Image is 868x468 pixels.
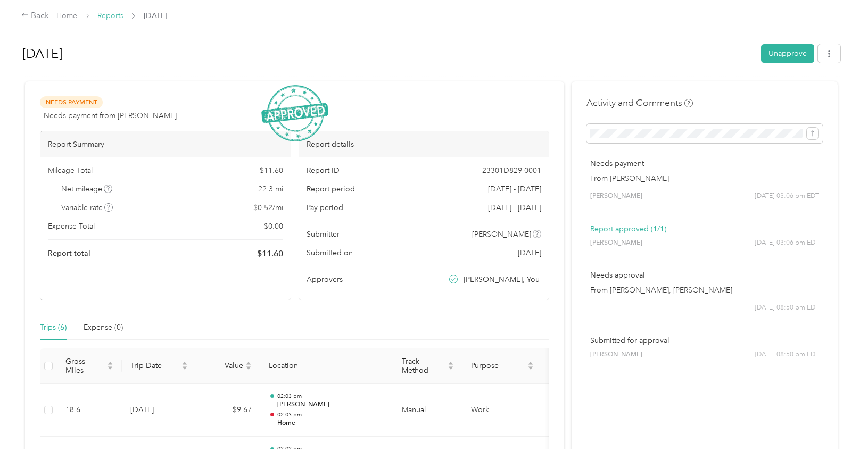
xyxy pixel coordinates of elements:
span: [PERSON_NAME] [472,229,531,240]
span: Report total [48,248,90,259]
span: caret-up [527,360,534,366]
span: $ 11.60 [260,165,283,176]
span: [DATE] [144,10,167,21]
p: Needs payment [590,158,819,169]
th: Value [196,348,260,384]
p: Submitted for approval [590,335,819,346]
span: Needs Payment [40,96,103,108]
span: [PERSON_NAME] [590,238,642,248]
h1: Sep 2025 [22,41,754,66]
span: caret-down [245,365,252,371]
button: Unapprove [761,44,814,63]
p: 02:03 pm [277,411,385,419]
span: caret-up [181,360,188,366]
span: 23301D829-0001 [482,165,541,176]
span: Go to pay period [488,202,541,213]
p: From [PERSON_NAME] [590,173,819,184]
span: [DATE] 08:50 pm EDT [755,350,819,360]
p: Home [277,419,385,428]
span: $ 0.00 [264,221,283,232]
p: 02:03 pm [277,392,385,400]
h4: Activity and Comments [586,96,693,110]
th: Trip Date [122,348,196,384]
span: Report period [307,183,355,195]
span: Gross Miles [65,357,105,375]
span: [PERSON_NAME], You [464,274,540,285]
span: Purpose [471,361,525,370]
span: caret-down [448,365,454,371]
span: Needs payment from [PERSON_NAME] [44,110,177,121]
a: Reports [97,11,123,20]
span: Value [205,361,243,370]
span: caret-up [245,360,252,366]
p: Report approved (1/1) [590,223,819,235]
td: $9.67 [196,384,260,437]
span: Submitter [307,229,340,240]
span: Expense Total [48,221,95,232]
p: 02:02 pm [277,445,385,453]
th: Purpose [462,348,542,384]
span: Approvers [307,274,343,285]
span: [DATE] 08:50 pm EDT [755,303,819,313]
p: From [PERSON_NAME], [PERSON_NAME] [590,285,819,296]
th: Track Method [393,348,462,384]
span: $ 0.52 / mi [253,202,283,213]
span: 22.3 mi [258,183,283,195]
span: [DATE] [518,247,541,258]
span: caret-down [527,365,534,371]
span: [DATE] - [DATE] [488,183,541,195]
span: Report ID [307,165,340,176]
span: caret-down [107,365,113,371]
iframe: Everlance-gr Chat Button Frame [808,408,868,468]
span: Track Method [402,357,445,375]
td: Manual [393,384,462,437]
span: Pay period [307,202,343,213]
p: Needs approval [590,270,819,281]
th: Notes [542,348,582,384]
span: caret-up [448,360,454,366]
div: Report Summary [40,131,291,157]
span: [DATE] 03:06 pm EDT [755,191,819,201]
div: Expense (0) [84,322,123,333]
div: Trips (6) [40,322,67,333]
th: Gross Miles [57,348,122,384]
p: [PERSON_NAME] [277,400,385,410]
span: $ 11.60 [257,247,283,260]
span: [PERSON_NAME] [590,191,642,201]
span: Mileage Total [48,165,93,176]
div: Back [21,10,49,22]
td: Work [462,384,542,437]
span: Net mileage [61,183,113,195]
span: [DATE] 03:06 pm EDT [755,238,819,248]
div: Report details [299,131,549,157]
span: Submitted on [307,247,353,258]
span: caret-up [107,360,113,366]
span: caret-down [181,365,188,371]
td: [DATE] [122,384,196,437]
span: [PERSON_NAME] [590,350,642,360]
a: Home [56,11,77,20]
span: Variable rate [61,202,113,213]
th: Location [260,348,393,384]
td: 18.6 [57,384,122,437]
img: ApprovedStamp [261,85,328,142]
span: Trip Date [130,361,179,370]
